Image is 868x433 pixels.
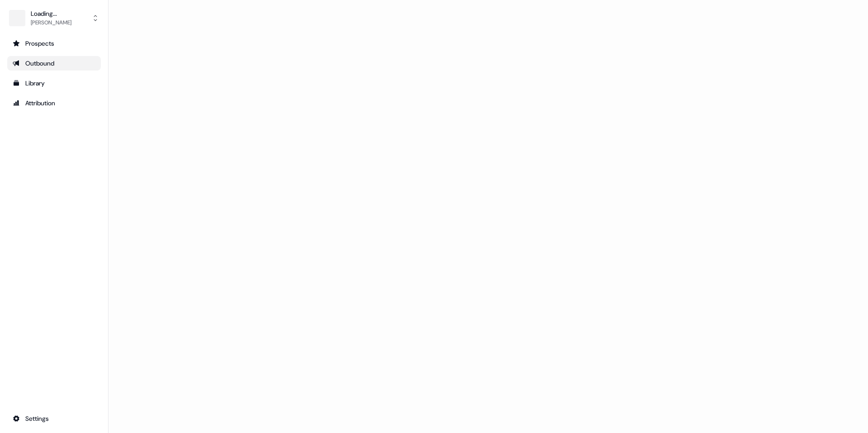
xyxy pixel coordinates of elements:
a: Go to integrations [7,411,101,426]
div: Loading... [31,9,71,18]
div: Outbound [13,59,95,68]
div: Prospects [13,39,95,48]
div: Settings [13,414,95,423]
a: Go to prospects [7,36,101,51]
button: Loading...[PERSON_NAME] [7,7,101,29]
a: Go to attribution [7,96,101,110]
div: Library [13,79,95,88]
a: Go to outbound experience [7,56,101,71]
a: Go to templates [7,76,101,90]
div: [PERSON_NAME] [31,18,71,27]
div: Attribution [13,99,95,108]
